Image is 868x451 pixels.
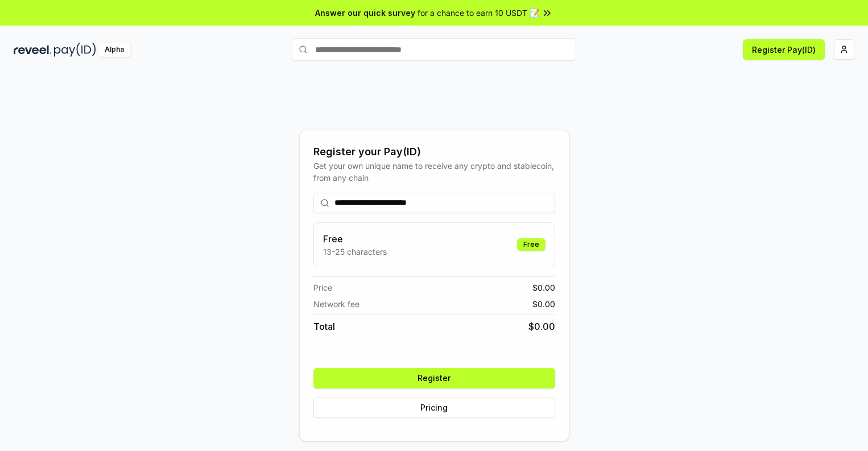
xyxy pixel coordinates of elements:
[532,298,555,310] span: $ 0.00
[315,7,415,19] span: Answer our quick survey
[528,320,555,333] span: $ 0.00
[313,398,555,418] button: Pricing
[418,7,539,19] span: for a chance to earn 10 USDT 📝
[323,232,387,246] h3: Free
[313,298,359,310] span: Network fee
[323,246,387,258] p: 13-25 characters
[313,144,555,160] div: Register your Pay(ID)
[54,43,96,57] img: pay_id
[313,320,335,333] span: Total
[532,282,555,293] span: $ 0.00
[313,368,555,388] button: Register
[743,39,825,60] button: Register Pay(ID)
[98,43,130,57] div: Alpha
[313,282,332,293] span: Price
[517,238,545,251] div: Free
[313,160,555,184] div: Get your own unique name to receive any crypto and stablecoin, from any chain
[14,43,52,57] img: reveel_dark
